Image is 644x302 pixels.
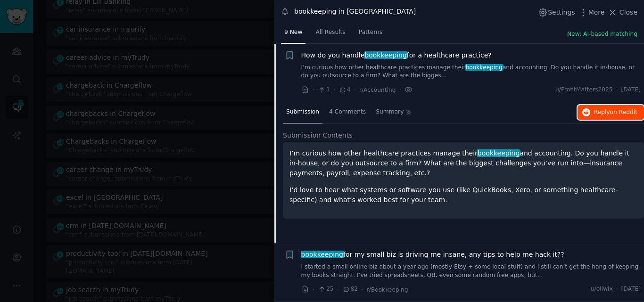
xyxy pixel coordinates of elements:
[376,108,404,116] span: Summary
[333,85,335,95] span: ·
[465,64,504,71] span: bookkeeping
[610,109,637,115] span: on Reddit
[301,250,564,260] a: bookkeepingfor my small biz is driving me insane, any tips to help me hack it??
[548,8,575,17] span: Settings
[359,87,396,93] span: r/Accounting
[315,28,345,37] span: All Results
[301,250,564,260] span: for my small biz is driving me insane, any tips to help me hack it??
[342,285,358,294] span: 82
[337,285,339,294] span: ·
[312,25,348,44] a: All Results
[301,263,641,279] a: I started a small online biz about a year ago (mostly Etsy + some local stuff) and I still can’t ...
[283,131,353,140] span: Submission Contents
[567,30,637,39] button: New: AI-based matching
[621,86,641,94] span: [DATE]
[367,286,408,293] span: r/Bookkeeping
[588,8,605,17] span: More
[339,86,350,94] span: 4
[289,185,637,205] p: I’d love to hear what systems or software you use (like QuickBooks, Xero, or something healthcare...
[301,50,492,60] a: How do you handlebookkeepingfor a healthcare practice?
[355,25,386,44] a: Patterns
[594,108,637,117] span: Reply
[301,50,492,60] span: How do you handle for a healthcare practice?
[301,64,641,80] a: I’m curious how other healthcare practices manage theirbookkeepingand accounting. Do you handle i...
[284,28,302,37] span: 9 New
[578,8,605,17] button: More
[329,108,366,116] span: 4 Comments
[619,8,637,17] span: Close
[621,285,641,294] span: [DATE]
[538,8,575,17] button: Settings
[281,25,305,44] a: 9 New
[616,86,618,94] span: ·
[313,285,314,294] span: ·
[555,86,613,94] span: u/ProfitMatters2025
[578,105,644,120] button: Replyon Reddit
[300,251,344,258] span: bookkeeping
[289,148,637,178] p: I’m curious how other healthcare practices manage their and accounting. Do you handle it in-house...
[399,85,401,95] span: ·
[313,85,314,95] span: ·
[364,51,408,59] span: bookkeeping
[359,28,382,37] span: Patterns
[286,108,319,116] span: Submission
[616,285,618,294] span: ·
[294,7,416,16] div: bookkeeping in [GEOGRAPHIC_DATA]
[477,149,520,157] span: bookkeeping
[608,8,637,17] button: Close
[318,86,330,94] span: 1
[361,285,363,294] span: ·
[318,285,333,294] span: 25
[354,85,356,95] span: ·
[591,285,613,294] span: u/oliwix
